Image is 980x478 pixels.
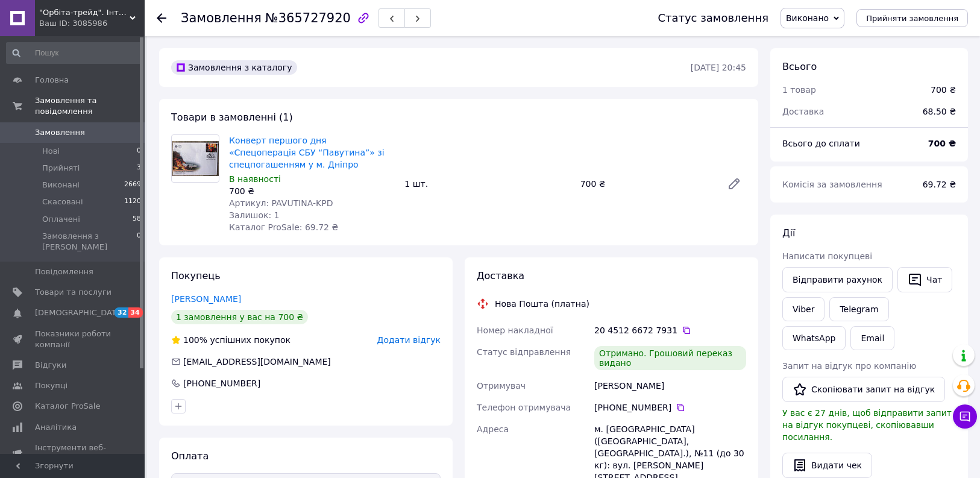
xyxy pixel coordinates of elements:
[171,60,297,75] div: Замовлення з каталогу
[39,7,130,18] span: "Орбіта-трейд". Інтернет-магазин
[576,175,717,192] div: 700 ₴
[782,267,893,292] button: Відправити рахунок
[171,112,293,123] span: Товари в замовленні (1)
[782,139,860,148] span: Всього до сплати
[124,180,141,190] span: 2669
[916,98,963,125] div: 68.50 ₴
[477,270,524,281] span: Доставка
[42,214,80,225] span: Оплачені
[492,298,592,310] div: Нова Пошта (платна)
[897,267,952,292] button: Чат
[229,136,385,169] a: Конверт першого дня «Спецоперація СБУ “Павутина”» зі спецпогашенням у м. Дніпро
[953,404,977,429] button: Чат з покупцем
[856,9,968,27] button: Прийняти замовлення
[850,326,894,350] button: Email
[6,42,142,64] input: Пошук
[137,146,141,157] span: 0
[782,227,795,239] span: Дії
[782,107,824,116] span: Доставка
[229,210,280,220] span: Залишок: 1
[782,453,872,478] button: Видати чек
[42,146,60,157] span: Нові
[782,180,882,189] span: Комісія за замовлення
[594,346,746,370] div: Отримано. Грошовий переказ видано
[229,185,395,197] div: 700 ₴
[128,307,142,318] span: 34
[171,450,209,462] span: Оплата
[229,222,338,232] span: Каталог ProSale: 69.72 ₴
[171,294,241,304] a: [PERSON_NAME]
[35,401,100,412] span: Каталог ProSale
[658,12,768,24] div: Статус замовлення
[782,251,872,261] span: Написати покупцеві
[477,381,526,391] span: Отримувач
[782,61,817,72] span: Всього
[782,408,952,442] span: У вас є 27 днів, щоб відправити запит на відгук покупцеві, скопіювавши посилання.
[171,270,221,281] span: Покупець
[477,325,553,335] span: Номер накладної
[39,18,145,29] div: Ваш ID: 3085986
[829,297,888,321] a: Telegram
[42,231,137,253] span: Замовлення з [PERSON_NAME]
[35,380,68,391] span: Покупці
[182,377,262,389] div: [PHONE_NUMBER]
[124,197,141,207] span: 1120
[35,75,69,86] span: Головна
[35,422,77,433] span: Аналітика
[171,334,291,346] div: успішних покупок
[115,307,128,318] span: 32
[477,347,571,357] span: Статус відправлення
[782,377,945,402] button: Скопіювати запит на відгук
[477,403,571,412] span: Телефон отримувача
[157,12,166,24] div: Повернутися назад
[377,335,441,345] span: Додати відгук
[400,175,575,192] div: 1 шт.
[172,141,219,175] img: Конверт першого дня «Спецоперація СБУ “Павутина”» зі спецпогашенням у м. Дніпро
[229,198,333,208] span: Артикул: PAVUTINA-KPD
[782,297,825,321] a: Viber
[183,335,207,345] span: 100%
[35,287,112,298] span: Товари та послуги
[35,329,112,350] span: Показники роботи компанії
[477,424,509,434] span: Адреса
[183,357,331,366] span: [EMAIL_ADDRESS][DOMAIN_NAME]
[265,11,351,25] span: №365727920
[35,266,93,277] span: Повідомлення
[592,375,749,397] div: [PERSON_NAME]
[931,84,956,96] div: 700 ₴
[42,197,83,207] span: Скасовані
[594,324,746,336] div: 20 4512 6672 7931
[137,231,141,253] span: 0
[923,180,956,189] span: 69.72 ₴
[137,163,141,174] span: 3
[42,180,80,190] span: Виконані
[786,13,829,23] span: Виконано
[782,361,916,371] span: Запит на відгук про компанію
[181,11,262,25] span: Замовлення
[133,214,141,225] span: 58
[229,174,281,184] span: В наявності
[691,63,746,72] time: [DATE] 20:45
[35,307,124,318] span: [DEMOGRAPHIC_DATA]
[722,172,746,196] a: Редагувати
[42,163,80,174] span: Прийняті
[35,442,112,464] span: Інструменти веб-майстра та SEO
[928,139,956,148] b: 700 ₴
[782,85,816,95] span: 1 товар
[782,326,846,350] a: WhatsApp
[35,360,66,371] span: Відгуки
[35,127,85,138] span: Замовлення
[171,310,308,324] div: 1 замовлення у вас на 700 ₴
[594,401,746,414] div: [PHONE_NUMBER]
[35,95,145,117] span: Замовлення та повідомлення
[866,14,958,23] span: Прийняти замовлення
